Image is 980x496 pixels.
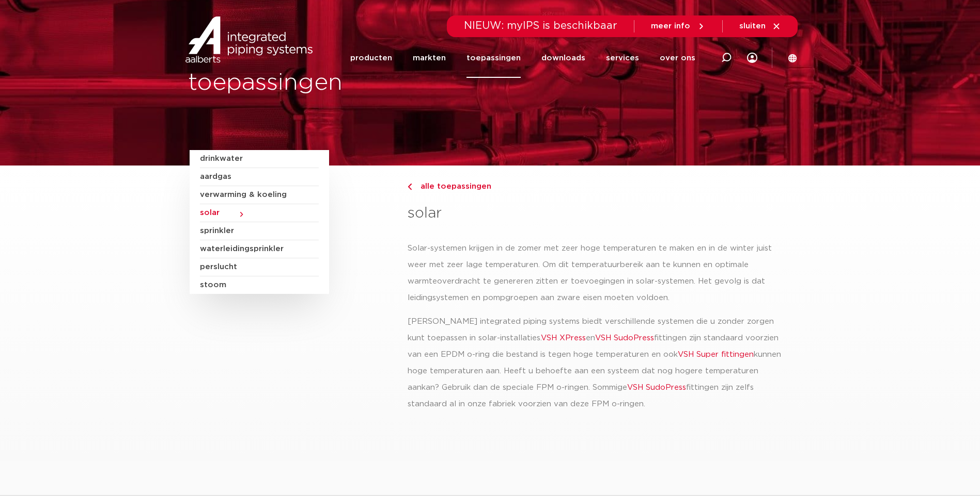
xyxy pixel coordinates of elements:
[350,38,695,78] nav: Menu
[200,204,319,222] a: solar
[678,351,754,358] a: VSH Super fittingen
[627,384,686,391] a: VSH SudoPress
[408,184,412,190] img: chevron-right.svg
[188,67,485,100] h1: toepassingen
[595,334,654,342] a: VSH SudoPress
[651,22,690,30] span: meer info
[200,222,319,240] a: sprinkler
[541,334,586,342] a: VSH XPress
[200,168,319,186] a: aardgas
[408,180,790,193] a: alle toepassingen
[200,150,319,168] a: drinkwater
[200,240,319,258] a: waterleidingsprinkler
[408,203,790,224] h3: solar
[200,258,319,276] a: perslucht
[350,38,392,78] a: producten
[200,186,319,204] a: verwarming & koeling
[606,38,639,78] a: services
[408,240,790,306] p: Solar-systemen krijgen in de zomer met zeer hoge temperaturen te maken en in de winter juist weer...
[541,38,585,78] a: downloads
[200,276,319,294] a: stoom
[413,38,446,78] a: markten
[408,313,790,412] p: [PERSON_NAME] integrated piping systems biedt verschillende systemen die u zonder zorgen kunt toe...
[464,21,617,31] span: NIEUW: myIPS is beschikbaar
[651,22,706,31] a: meer info
[466,38,521,78] a: toepassingen
[660,38,695,78] a: over ons
[414,183,491,190] span: alle toepassingen
[739,22,766,30] span: sluiten
[739,22,781,31] a: sluiten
